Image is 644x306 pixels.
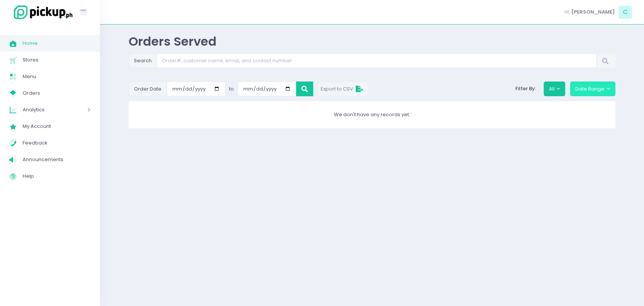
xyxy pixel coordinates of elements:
button: All [544,81,566,96]
span: Hi, [564,8,570,16]
img: logo [9,4,74,20]
button: Date Range [570,81,615,96]
span: Home [23,38,91,48]
span: Analytics [23,105,66,115]
input: Small [238,81,296,96]
span: Stores [23,55,91,65]
span: My Account [23,121,91,131]
button: Export to CSV [318,82,367,95]
span: Filter By: [513,85,539,92]
div: to [225,81,238,96]
input: Small [167,81,225,96]
span: Announcements [23,155,91,165]
span: Help [23,171,91,181]
span: Export to CSV [321,85,364,92]
span: Orders [23,88,91,98]
div: We don't have any records yet. [129,101,615,128]
input: Search [157,54,596,68]
span: Feedback [23,138,91,148]
span: Menu [23,72,91,81]
span: Order Date [129,81,167,96]
span: [PERSON_NAME] [571,8,615,16]
span: C [619,6,632,19]
div: Orders Served [129,34,615,49]
span: Search [129,54,157,68]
